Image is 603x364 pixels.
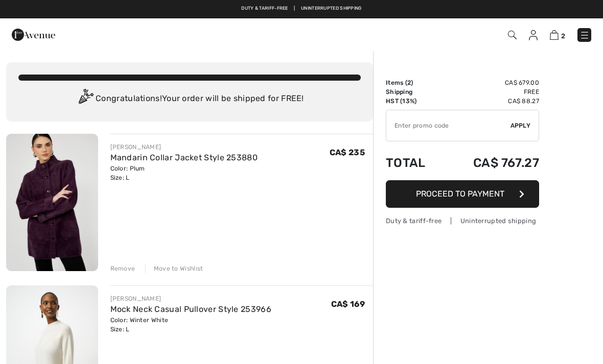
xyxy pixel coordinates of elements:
[579,30,590,40] img: Menu
[416,189,504,199] span: Proceed to Payment
[561,32,565,40] span: 2
[110,264,135,273] div: Remove
[110,153,258,162] a: Mandarin Collar Jacket Style 253880
[12,25,55,45] img: 1ère Avenue
[145,264,203,273] div: Move to Wishlist
[386,110,511,141] input: Promo code
[550,30,559,40] img: Shopping Bag
[386,180,539,208] button: Proceed to Payment
[12,29,55,39] a: 1ère Avenue
[330,148,365,157] span: CA$ 235
[386,87,444,96] td: Shipping
[444,96,539,106] td: CA$ 88.27
[110,304,271,314] a: Mock Neck Casual Pullover Style 253966
[386,145,444,180] td: Total
[444,78,539,87] td: CA$ 679.00
[6,134,98,271] img: Mandarin Collar Jacket Style 253880
[386,78,444,87] td: Items ( )
[407,79,411,86] span: 2
[110,142,258,152] div: [PERSON_NAME]
[386,96,444,106] td: HST (13%)
[550,29,565,41] a: 2
[386,216,539,226] div: Duty & tariff-free | Uninterrupted shipping
[511,121,531,130] span: Apply
[110,316,271,334] div: Color: Winter White Size: L
[110,164,258,182] div: Color: Plum Size: L
[75,89,96,109] img: Congratulation2.svg
[529,30,538,40] img: My Info
[444,145,539,180] td: CA$ 767.27
[331,299,365,309] span: CA$ 169
[508,31,517,39] img: Search
[18,89,361,109] div: Congratulations! Your order will be shipped for FREE!
[444,87,539,96] td: Free
[110,294,271,303] div: [PERSON_NAME]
